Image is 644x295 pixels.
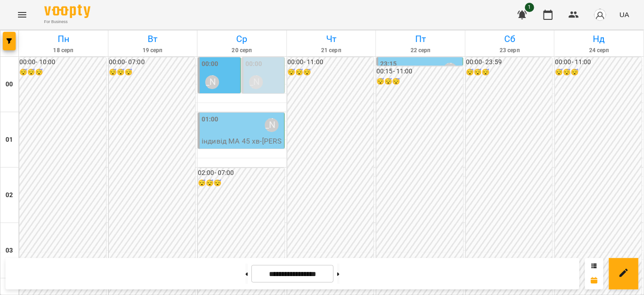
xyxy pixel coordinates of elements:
[288,46,375,55] h6: 21 серп
[377,32,464,46] h6: Пт
[525,3,534,12] span: 1
[380,59,397,69] label: 23:15
[199,32,285,46] h6: Ср
[288,32,375,46] h6: Чт
[466,57,553,67] h6: 00:00 - 23:59
[620,10,629,19] span: UA
[199,46,285,55] h6: 20 серп
[467,46,553,55] h6: 23 серп
[202,59,219,69] label: 00:00
[556,46,642,55] h6: 24 серп
[198,178,285,188] h6: 😴😴😴
[377,46,464,55] h6: 22 серп
[110,32,196,46] h6: Вт
[467,32,553,46] h6: Сб
[20,32,107,46] h6: Пн
[594,8,607,21] img: avatar_s.png
[11,4,33,26] button: Menu
[202,136,282,157] p: індивід МА 45 хв - [PERSON_NAME]
[466,67,553,78] h6: 😴😴😴
[6,79,13,90] h6: 00
[6,190,13,200] h6: 02
[376,66,463,77] h6: 00:15 - 11:00
[556,32,642,46] h6: Нд
[616,6,633,23] button: UA
[443,63,457,77] div: Венюкова Єлизавета
[20,46,107,55] h6: 18 серп
[245,59,262,69] label: 00:00
[245,93,282,104] p: 0
[202,114,219,125] label: 01:00
[109,57,196,67] h6: 00:00 - 07:00
[249,75,263,89] div: Венюкова Єлизавета
[265,118,279,132] div: Венюкова Єлизавета
[44,19,90,25] span: For Business
[19,67,106,78] h6: 😴😴😴
[110,46,196,55] h6: 19 серп
[205,75,219,89] div: Венюкова Єлизавета
[287,67,374,78] h6: 😴😴😴
[555,57,642,67] h6: 00:00 - 11:00
[287,57,374,67] h6: 00:00 - 11:00
[198,168,285,178] h6: 02:00 - 07:00
[6,135,13,145] h6: 01
[376,77,463,87] h6: 😴😴😴
[109,67,196,78] h6: 😴😴😴
[6,246,13,256] h6: 03
[19,57,106,67] h6: 00:00 - 10:00
[555,67,642,78] h6: 😴😴😴
[44,5,90,18] img: Voopty Logo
